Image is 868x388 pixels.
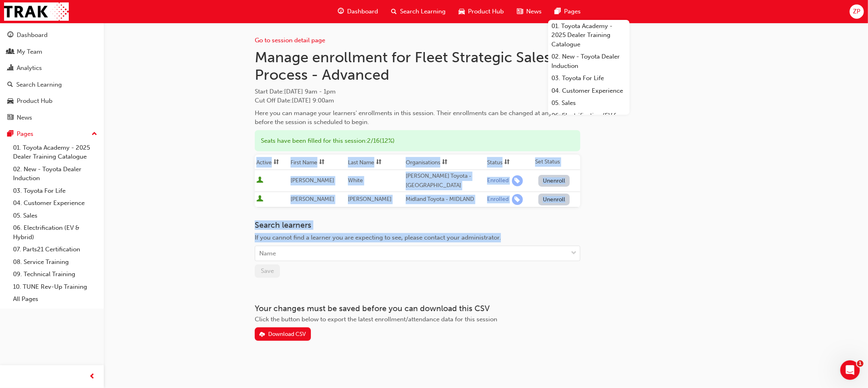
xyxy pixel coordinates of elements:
[255,304,580,313] h3: Your changes must be saved before you can download this CSV
[17,129,33,139] div: Pages
[256,177,263,185] span: User is active
[840,360,860,380] iframe: Intercom live chat
[255,109,580,127] div: Here you can manage your learners' enrollments in this session. Their enrollments can be changed ...
[346,155,404,170] th: Toggle SortBy
[10,222,101,243] a: 06. Electrification (EV & Hybrid)
[3,77,101,92] a: Search Learning
[291,177,334,184] span: [PERSON_NAME]
[348,177,363,184] span: White
[10,197,101,209] a: 04. Customer Experience
[853,7,860,16] span: ZP
[3,26,101,126] button: DashboardMy TeamAnalyticsSearch LearningProduct HubNews
[487,177,509,185] div: Enrolled
[7,98,13,105] span: car-icon
[548,85,630,97] a: 04. Customer Experience
[459,7,465,17] span: car-icon
[255,220,580,230] h3: Search learners
[468,7,504,16] span: Product Hub
[338,7,344,17] span: guage-icon
[517,7,523,17] span: news-icon
[548,3,587,20] a: pages-iconPages
[3,110,101,125] a: News
[548,72,630,85] a: 03. Toyota For Life
[261,267,274,275] span: Save
[289,155,347,170] th: Toggle SortBy
[10,185,101,197] a: 03. Toyota For Life
[17,63,42,73] div: Analytics
[7,81,13,89] span: search-icon
[255,130,580,152] div: Seats have been filled for this session : 2 / 16 ( 12% )
[7,131,13,138] span: pages-icon
[533,155,580,170] th: Set Status
[406,172,484,190] div: [PERSON_NAME] Toyota - [GEOGRAPHIC_DATA]
[17,47,42,57] div: My Team
[10,142,101,163] a: 01. Toyota Academy - 2025 Dealer Training Catalogue
[3,126,101,142] button: Pages
[526,7,542,16] span: News
[10,209,101,222] a: 05. Sales
[347,7,378,16] span: Dashboard
[10,163,101,185] a: 02. New - Toyota Dealer Induction
[4,2,69,21] img: Trak
[255,97,334,104] span: Cut Off Date : [DATE] 9:00am
[255,37,325,44] a: Go to session detail page
[319,159,325,166] span: sorting-icon
[255,327,311,341] button: Download CSV
[504,159,510,166] span: sorting-icon
[17,96,52,106] div: Product Hub
[255,264,280,278] button: Save
[452,3,510,20] a: car-iconProduct Hub
[10,243,101,256] a: 07. Parts21 Certification
[255,87,580,96] span: Start Date :
[256,195,263,203] span: User is active
[400,7,446,16] span: Search Learning
[331,3,385,20] a: guage-iconDashboard
[16,80,62,89] div: Search Learning
[7,32,13,39] span: guage-icon
[348,196,391,203] span: [PERSON_NAME]
[442,159,448,166] span: sorting-icon
[3,94,101,109] a: Product Hub
[259,249,276,258] div: Name
[7,65,13,72] span: chart-icon
[255,316,497,323] span: Click the button below to export the latest enrollment/attendance data for this session
[512,194,523,205] span: learningRecordVerb_ENROLL-icon
[90,372,96,382] span: prev-icon
[10,293,101,305] a: All Pages
[17,31,48,40] div: Dashboard
[538,175,570,187] button: Unenroll
[17,113,32,122] div: News
[291,196,334,203] span: [PERSON_NAME]
[404,155,485,170] th: Toggle SortBy
[273,159,279,166] span: sorting-icon
[564,7,581,16] span: Pages
[487,196,509,203] div: Enrolled
[548,109,630,131] a: 06. Electrification (EV & Hybrid)
[385,3,452,20] a: search-iconSearch Learning
[510,3,548,20] a: news-iconNews
[3,61,101,76] a: Analytics
[485,155,533,170] th: Toggle SortBy
[512,175,523,186] span: learningRecordVerb_ENROLL-icon
[255,48,580,84] h1: Manage enrollment for Fleet Strategic Sales Process - Advanced
[7,114,13,122] span: news-icon
[7,48,13,56] span: people-icon
[538,194,570,205] button: Unenroll
[3,44,101,59] a: My Team
[857,360,864,367] span: 1
[3,28,101,43] a: Dashboard
[268,331,306,338] div: Download CSV
[10,256,101,268] a: 08. Service Training
[548,97,630,109] a: 05. Sales
[555,7,561,17] span: pages-icon
[284,88,336,95] span: [DATE] 9am - 1pm
[376,159,382,166] span: sorting-icon
[259,331,265,338] span: download-icon
[255,234,501,241] span: If you cannot find a learner you are expecting to see, please contact your administrator.
[391,7,397,17] span: search-icon
[548,50,630,72] a: 02. New - Toyota Dealer Induction
[255,155,289,170] th: Toggle SortBy
[10,281,101,293] a: 10. TUNE Rev-Up Training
